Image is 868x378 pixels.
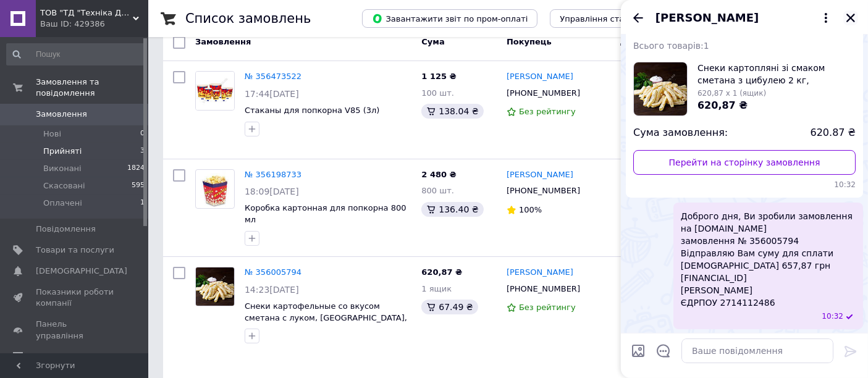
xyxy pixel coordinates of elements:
[633,150,856,175] a: Перейти на сторінку замовлення
[421,202,483,217] div: 136.40 ₴
[372,13,528,24] span: Завантажити звіт по пром-оплаті
[245,170,301,179] a: № 356198733
[633,180,856,190] span: 10:32 08.08.2025
[36,319,114,341] span: Панель управління
[36,287,114,309] span: Показники роботи компанії
[507,71,573,83] a: [PERSON_NAME]
[185,11,311,26] h1: Список замовлень
[36,351,68,363] span: Відгуки
[633,41,709,51] span: Всього товарів: 1
[196,72,234,110] img: Фото товару
[519,107,576,116] span: Без рейтингу
[697,99,748,111] span: 620,87 ₴
[36,224,96,235] span: Повідомлення
[620,37,712,46] span: Доставка та оплата
[245,285,299,295] span: 14:23[DATE]
[504,85,583,101] div: [PHONE_NUMBER]
[40,19,148,30] div: Ваш ID: 429386
[504,183,583,199] div: [PHONE_NUMBER]
[196,267,234,306] img: Фото товару
[421,104,483,119] div: 138.04 ₴
[811,126,856,140] span: 620.87 ₴
[655,343,672,359] button: Відкрити шаблони відповідей
[140,146,145,157] span: 3
[140,128,145,140] span: 0
[421,300,478,314] div: 67.49 ₴
[43,198,82,209] span: Оплачені
[127,163,145,174] span: 1824
[519,303,576,312] span: Без рейтингу
[655,10,759,26] span: [PERSON_NAME]
[507,37,552,46] span: Покупець
[140,198,145,209] span: 1
[421,267,462,277] span: 620,87 ₴
[201,170,229,208] img: Фото товару
[36,266,127,277] span: [DEMOGRAPHIC_DATA]
[507,169,573,181] a: [PERSON_NAME]
[504,281,583,297] div: [PHONE_NUMBER]
[195,71,235,111] a: Фото товару
[245,267,301,277] a: № 356005794
[36,245,114,256] span: Товари та послуги
[6,43,146,65] input: Пошук
[507,267,573,279] a: [PERSON_NAME]
[550,9,664,28] button: Управління статусами
[421,186,454,195] span: 800 шт.
[633,126,728,140] span: Сума замовлення:
[245,203,407,224] a: Коробка картонная для попкорна 800 мл
[245,301,407,334] a: Снеки картофельные со вкусом сметана с луком, [GEOGRAPHIC_DATA], 2 кг
[195,169,235,209] a: Фото товару
[560,14,654,23] span: Управління статусами
[421,284,452,293] span: 1 ящик
[43,163,82,174] span: Виконані
[40,7,133,19] span: ТОВ "ТД "Техніка Дніпро"
[245,106,379,115] a: Стаканы для попкорна V85 (3л)
[822,311,843,322] span: 10:32 08.08.2025
[843,10,858,25] button: Закрити
[43,146,82,157] span: Прийняті
[634,62,687,115] img: 2522941467_w100_h100_sneki-kartofelnye-so.jpg
[245,187,299,196] span: 18:09[DATE]
[697,89,766,98] span: 620,87 x 1 (ящик)
[519,205,542,214] span: 100%
[421,170,456,179] span: 2 480 ₴
[697,62,856,86] span: Снеки картопляні зі смаком сметана з цибулею 2 кг, [GEOGRAPHIC_DATA]
[195,37,251,46] span: Замовлення
[631,10,646,25] button: Назад
[195,267,235,306] a: Фото товару
[655,10,833,26] button: [PERSON_NAME]
[681,210,856,309] span: Доброго дня, Ви зробили замовлення на [DOMAIN_NAME] замовлення № 356005794 Відправляю Вам суму дл...
[362,9,537,28] button: Завантажити звіт по пром-оплаті
[245,72,301,81] a: № 356473522
[36,109,87,120] span: Замовлення
[43,128,61,140] span: Нові
[421,37,444,46] span: Cума
[43,180,85,191] span: Скасовані
[421,88,454,98] span: 100 шт.
[421,72,456,81] span: 1 125 ₴
[245,89,299,99] span: 17:44[DATE]
[132,180,145,191] span: 595
[36,77,148,99] span: Замовлення та повідомлення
